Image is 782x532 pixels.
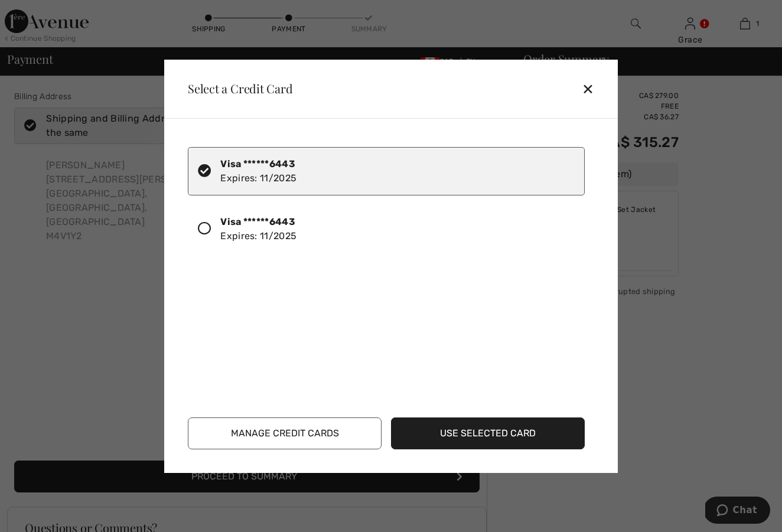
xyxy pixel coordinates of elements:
[28,8,52,19] span: Chat
[220,215,296,243] div: Expires: 11/2025
[178,83,293,94] div: Select a Credit Card
[582,76,604,101] div: ✕
[220,157,296,185] div: Expires: 11/2025
[391,417,585,449] button: Use Selected Card
[188,417,382,449] button: Manage Credit Cards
